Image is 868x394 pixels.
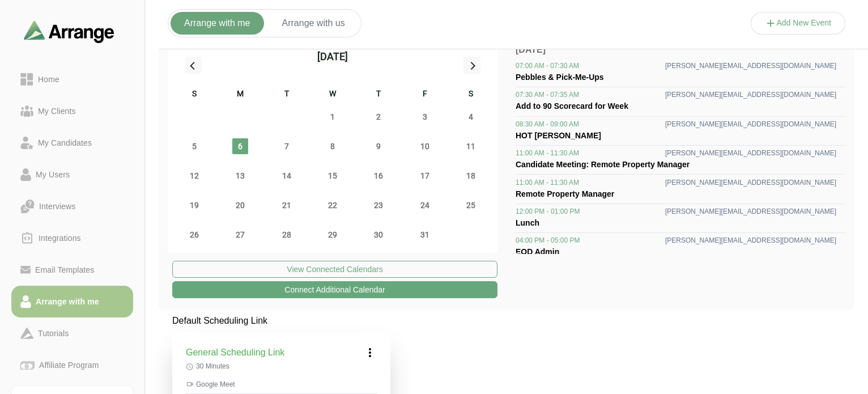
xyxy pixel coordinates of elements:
div: T [263,87,309,102]
span: HOT [PERSON_NAME] [516,131,601,140]
div: Arrange with me [31,295,104,308]
span: 07:30 AM - 07:35 AM [516,90,579,99]
button: Connect Additional Calendar [172,281,497,298]
div: F [402,87,448,102]
button: View Connected Calendars [172,261,497,278]
span: [PERSON_NAME][EMAIL_ADDRESS][DOMAIN_NAME] [665,61,836,70]
a: Interviews [11,190,133,222]
span: Thursday, October 23, 2025 [371,197,386,213]
span: 12:00 PM - 01:00 PM [516,207,580,216]
a: Home [11,63,133,95]
span: Tuesday, October 28, 2025 [279,227,295,243]
span: Friday, October 17, 2025 [417,168,433,184]
p: [DATE] [516,43,845,57]
span: Friday, October 31, 2025 [417,227,433,243]
div: S [171,87,217,102]
div: Tutorials [33,327,73,340]
span: Pebbles & Pick-Me-Ups [516,73,604,82]
span: Sunday, October 19, 2025 [186,197,202,213]
span: Tuesday, October 14, 2025 [279,168,295,184]
p: 30 Minutes [186,362,377,371]
button: Add New Event [751,12,846,35]
span: Monday, October 6, 2025 [232,138,248,154]
a: Integrations [11,222,133,254]
span: [PERSON_NAME][EMAIL_ADDRESS][DOMAIN_NAME] [665,178,836,187]
div: My Users [31,168,74,181]
span: Thursday, October 16, 2025 [371,168,386,184]
div: Interviews [35,200,80,213]
span: Saturday, October 25, 2025 [463,197,479,213]
a: My Candidates [11,127,133,159]
div: W [309,87,355,102]
span: 11:00 AM - 11:30 AM [516,178,579,187]
span: 07:00 AM - 07:30 AM [516,61,579,70]
p: Google Meet [186,380,377,389]
span: Monday, October 20, 2025 [232,197,248,213]
span: Wednesday, October 8, 2025 [325,138,341,154]
p: Default Scheduling Link [172,314,390,328]
div: S [448,87,494,102]
span: Thursday, October 2, 2025 [371,109,386,125]
span: Wednesday, October 15, 2025 [325,168,341,184]
span: Thursday, October 30, 2025 [371,227,386,243]
span: [PERSON_NAME][EMAIL_ADDRESS][DOMAIN_NAME] [665,90,836,99]
span: Thursday, October 9, 2025 [371,138,386,154]
span: Sunday, October 12, 2025 [186,168,202,184]
div: [DATE] [317,49,348,65]
a: Arrange with me [11,286,133,317]
div: My Candidates [33,136,96,150]
div: My Clients [33,104,80,118]
span: Monday, October 27, 2025 [232,227,248,243]
span: Wednesday, October 29, 2025 [325,227,341,243]
span: Sunday, October 5, 2025 [186,138,202,154]
span: Sunday, October 26, 2025 [186,227,202,243]
button: Arrange with us [269,12,359,35]
div: T [356,87,402,102]
span: Candidate Meeting: Remote Property Manager [516,160,690,169]
span: Tuesday, October 7, 2025 [279,138,295,154]
span: EOD Admin [516,247,559,256]
span: Remote Property Manager [516,189,614,198]
span: Saturday, October 11, 2025 [463,138,479,154]
span: Wednesday, October 22, 2025 [325,197,341,213]
span: Add to 90 Scorecard for Week [516,101,628,111]
span: Wednesday, October 1, 2025 [325,109,341,125]
h3: General Scheduling Link [186,346,284,359]
div: M [217,87,263,102]
span: Monday, October 13, 2025 [232,168,248,184]
span: [PERSON_NAME][EMAIL_ADDRESS][DOMAIN_NAME] [665,120,836,129]
span: 04:00 PM - 05:00 PM [516,236,580,245]
a: My Clients [11,95,133,127]
button: Arrange with me [171,12,264,35]
div: Affiliate Program [35,358,103,372]
span: Friday, October 3, 2025 [417,109,433,125]
span: Lunch [516,218,539,227]
a: My Users [11,159,133,190]
a: Email Templates [11,254,133,286]
span: Tuesday, October 21, 2025 [279,197,295,213]
div: Email Templates [31,263,99,277]
a: Affiliate Program [11,349,133,381]
span: Saturday, October 4, 2025 [463,109,479,125]
span: [PERSON_NAME][EMAIL_ADDRESS][DOMAIN_NAME] [665,236,836,245]
span: Friday, October 24, 2025 [417,197,433,213]
div: Integrations [34,231,86,245]
span: 11:00 AM - 11:30 AM [516,149,579,158]
img: arrangeai-name-small-logo.4d2b8aee.svg [24,20,114,43]
div: Home [33,73,64,86]
span: [PERSON_NAME][EMAIL_ADDRESS][DOMAIN_NAME] [665,207,836,216]
span: 08:30 AM - 09:00 AM [516,120,579,129]
a: Tutorials [11,317,133,349]
span: Saturday, October 18, 2025 [463,168,479,184]
span: [PERSON_NAME][EMAIL_ADDRESS][DOMAIN_NAME] [665,149,836,158]
span: Friday, October 10, 2025 [417,138,433,154]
